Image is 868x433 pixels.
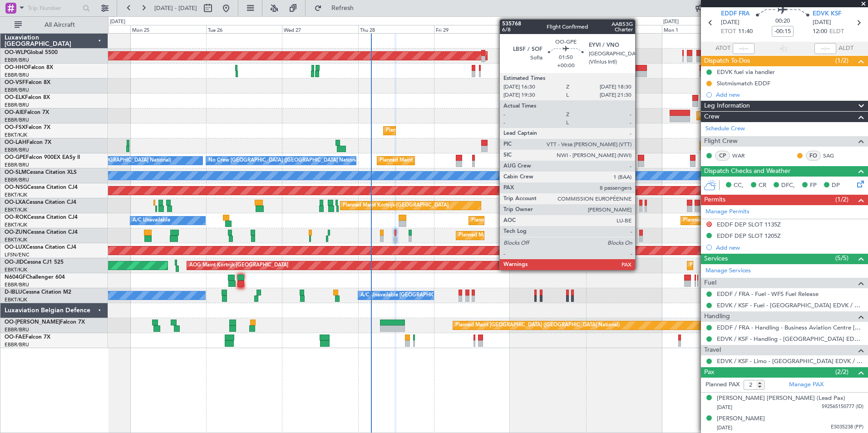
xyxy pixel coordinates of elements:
[5,177,29,183] a: EBBR/BRU
[813,27,827,36] span: 12:00
[822,403,863,411] span: 592565150777 (ID)
[717,232,781,240] div: EDDF DEP SLOT 1205Z
[5,110,24,115] span: OO-AIE
[5,266,27,273] a: EBKT/KJK
[835,253,848,263] span: (5/5)
[699,109,842,123] div: Planned Maint [GEOGRAPHIC_DATA] ([GEOGRAPHIC_DATA])
[110,18,125,26] div: [DATE]
[5,65,53,70] a: OO-HHOFalcon 8X
[717,404,732,411] span: [DATE]
[5,236,27,243] a: EBKT/KJK
[5,200,26,205] span: OO-LXA
[716,244,863,251] div: Add new
[704,101,750,111] span: Leg Information
[5,65,28,70] span: OO-HHO
[717,324,863,331] a: EDDF / FRA - Handling - Business Aviation Centre [GEOGRAPHIC_DATA] ([PERSON_NAME] Avn) EDDF / FRA
[704,136,738,147] span: Flight Crew
[510,25,586,33] div: Sat 30
[343,199,449,212] div: Planned Maint Kortrijk-[GEOGRAPHIC_DATA]
[471,214,577,227] div: Planned Maint Kortrijk-[GEOGRAPHIC_DATA]
[717,424,732,431] span: [DATE]
[663,18,679,26] div: [DATE]
[717,414,765,423] div: [PERSON_NAME]
[358,25,434,33] div: Thu 28
[360,289,505,302] div: A/C Unavailable [GEOGRAPHIC_DATA]-[GEOGRAPHIC_DATA]
[705,207,750,216] a: Manage Permits
[832,181,840,190] span: DP
[5,147,29,153] a: EBBR/BRU
[206,25,282,33] div: Tue 26
[734,181,744,190] span: CC,
[704,112,720,122] span: Crew
[5,132,27,138] a: EBKT/KJK
[5,245,76,250] a: OO-LUXCessna Citation CJ4
[5,320,60,325] span: OO-[PERSON_NAME]
[717,301,863,309] a: EDVK / KSF - Fuel - [GEOGRAPHIC_DATA] EDVK / KSF
[5,215,27,220] span: OO-ROK
[721,18,740,27] span: [DATE]
[810,181,817,190] span: FP
[717,357,863,365] a: EDVK / KSF - Limo - [GEOGRAPHIC_DATA] EDVK / KSF
[738,27,753,36] span: 11:40
[704,56,750,66] span: Dispatch To-Dos
[5,296,27,303] a: EBKT/KJK
[690,259,795,272] div: Planned Maint Kortrijk-[GEOGRAPHIC_DATA]
[704,254,728,264] span: Services
[5,125,50,130] a: OO-FSXFalcon 7X
[5,251,30,258] a: LFSN/ENC
[704,311,730,322] span: Handling
[5,140,26,145] span: OO-LAH
[5,215,78,220] a: OO-ROKCessna Citation CJ4
[5,281,29,288] a: EBBR/BRU
[5,57,29,64] a: EBBR/BRU
[813,18,831,27] span: [DATE]
[717,335,863,343] a: EDVK / KSF - Handling - [GEOGRAPHIC_DATA] EDVK / KSF
[282,25,358,33] div: Wed 27
[130,25,206,33] div: Mon 25
[733,43,755,54] input: --:--
[835,367,848,377] span: (2/2)
[789,380,824,389] a: Manage PAX
[5,125,25,130] span: OO-FSX
[5,200,76,205] a: OO-LXACessna Citation CJ4
[5,341,29,348] a: EBBR/BRU
[28,1,80,15] input: Trip Number
[5,335,25,340] span: OO-FAE
[5,326,29,333] a: EBBR/BRU
[5,275,65,280] a: N604GFChallenger 604
[715,44,730,53] span: ATOT
[5,320,85,325] a: OO-[PERSON_NAME]Falcon 7X
[380,154,544,167] div: Planned Maint [GEOGRAPHIC_DATA] ([GEOGRAPHIC_DATA] National)
[5,162,29,168] a: EBBR/BRU
[5,117,29,123] a: EBBR/BRU
[10,18,99,32] button: All Aircraft
[189,259,288,272] div: AOG Maint Kortrijk-[GEOGRAPHIC_DATA]
[715,151,730,161] div: CP
[5,230,27,235] span: OO-ZUN
[5,275,26,280] span: N604GF
[732,152,753,160] a: WAR
[5,95,50,100] a: OO-ELKFalcon 8X
[5,230,78,235] a: OO-ZUNCessna Citation CJ4
[705,124,745,133] a: Schedule Crew
[324,5,362,11] span: Refresh
[717,394,845,403] div: [PERSON_NAME] [PERSON_NAME] (Lead Pax)
[5,110,49,115] a: OO-AIEFalcon 7X
[5,260,24,265] span: OO-JID
[717,68,775,76] div: EDVK fuel via handler
[5,80,50,85] a: OO-VSFFalcon 8X
[835,195,848,204] span: (1/2)
[5,185,78,190] a: OO-NSGCessna Citation CJ4
[806,151,821,161] div: FO
[5,170,77,175] a: OO-SLMCessna Citation XLS
[5,80,25,85] span: OO-VSF
[586,25,662,33] div: Sun 31
[386,124,492,138] div: Planned Maint Kortrijk-[GEOGRAPHIC_DATA]
[716,91,863,98] div: Add new
[717,79,770,87] div: Slotmismatch EDDF
[459,229,564,242] div: Planned Maint Kortrijk-[GEOGRAPHIC_DATA]
[775,17,790,26] span: 00:20
[5,245,26,250] span: OO-LUX
[829,27,844,36] span: ELDT
[310,1,365,15] button: Refresh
